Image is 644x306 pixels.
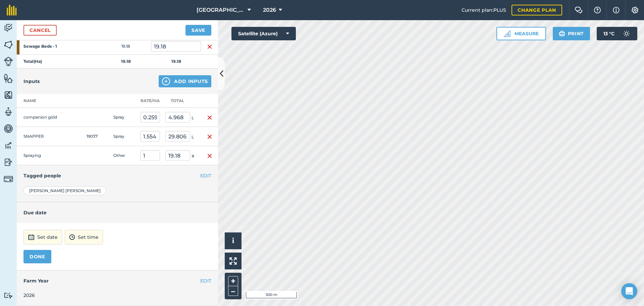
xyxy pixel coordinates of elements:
[17,127,84,146] td: SNAPPER
[4,90,13,100] img: svg+xml;base64,PHN2ZyB4bWxucz0iaHR0cDovL3d3dy53My5vcmcvMjAwMC9zdmciIHdpZHRoPSI1NiIgaGVpZ2h0PSI2MC...
[200,277,211,285] button: EDIT
[17,108,84,127] td: companion gold
[111,146,138,165] td: Other
[207,152,212,160] img: svg+xml;base64,PHN2ZyB4bWxucz0iaHR0cDovL3d3dy53My5vcmcvMjAwMC9zdmciIHdpZHRoPSIxNiIgaGVpZ2h0PSIyNC...
[23,230,62,245] button: Set date
[4,157,13,167] img: svg+xml;base64,PD94bWwgdmVyc2lvbj0iMS4wIiBlbmNvZGluZz0idXRmLTgiPz4KPCEtLSBHZW5lcmF0b3I6IEFkb2JlIE...
[138,94,163,108] th: Rate/ Ha
[225,232,241,249] button: i
[23,44,76,49] strong: Sewage Beds - 1
[200,172,211,179] button: EDIT
[84,127,111,146] td: 19037
[23,186,106,195] div: [PERSON_NAME] [PERSON_NAME]
[163,127,201,146] td: L
[23,59,42,64] strong: Total ( Ha )
[504,30,511,37] img: Ruler icon
[593,7,601,13] img: A question mark icon
[4,174,13,184] img: svg+xml;base64,PD94bWwgdmVyc2lvbj0iMS4wIiBlbmNvZGluZz0idXRmLTgiPz4KPCEtLSBHZW5lcmF0b3I6IEFkb2JlIE...
[229,257,237,265] img: Four arrows, one pointing top left, one top right, one bottom right and the last bottom left
[4,73,13,83] img: svg+xml;base64,PHN2ZyB4bWxucz0iaHR0cDovL3d3dy53My5vcmcvMjAwMC9zdmciIHdpZHRoPSI1NiIgaGVpZ2h0PSI2MC...
[23,25,57,36] a: Cancel
[171,59,181,64] strong: 19.18
[559,30,565,38] img: svg+xml;base64,PHN2ZyB4bWxucz0iaHR0cDovL3d3dy53My5vcmcvMjAwMC9zdmciIHdpZHRoPSIxOSIgaGVpZ2h0PSIyNC...
[111,127,138,146] td: Spray
[163,108,201,127] td: L
[462,6,506,14] span: Current plan : PLUS
[7,5,17,15] img: fieldmargin Logo
[23,209,211,216] h4: Due date
[4,57,13,66] img: svg+xml;base64,PD94bWwgdmVyc2lvbj0iMS4wIiBlbmNvZGluZz0idXRmLTgiPz4KPCEtLSBHZW5lcmF0b3I6IEFkb2JlIE...
[4,292,13,299] img: svg+xml;base64,PD94bWwgdmVyc2lvbj0iMS4wIiBlbmNvZGluZz0idXRmLTgiPz4KPCEtLSBHZW5lcmF0b3I6IEFkb2JlIE...
[621,283,637,299] div: Open Intercom Messenger
[197,6,245,14] span: [GEOGRAPHIC_DATA]
[207,133,212,141] img: svg+xml;base64,PHN2ZyB4bWxucz0iaHR0cDovL3d3dy53My5vcmcvMjAwMC9zdmciIHdpZHRoPSIxNiIgaGVpZ2h0PSIyNC...
[69,233,75,241] img: svg+xml;base64,PD94bWwgdmVyc2lvbj0iMS4wIiBlbmNvZGluZz0idXRmLTgiPz4KPCEtLSBHZW5lcmF0b3I6IEFkb2JlIE...
[185,25,211,36] button: Save
[4,140,13,150] img: svg+xml;base64,PD94bWwgdmVyc2lvbj0iMS4wIiBlbmNvZGluZz0idXRmLTgiPz4KPCEtLSBHZW5lcmF0b3I6IEFkb2JlIE...
[613,6,620,14] img: svg+xml;base64,PHN2ZyB4bWxucz0iaHR0cDovL3d3dy53My5vcmcvMjAwMC9zdmciIHdpZHRoPSIxNyIgaGVpZ2h0PSIxNy...
[23,292,211,299] div: 2026
[159,75,211,87] button: Add Inputs
[231,27,296,40] button: Satellite (Azure)
[207,114,212,122] img: svg+xml;base64,PHN2ZyB4bWxucz0iaHR0cDovL3d3dy53My5vcmcvMjAwMC9zdmciIHdpZHRoPSIxNiIgaGVpZ2h0PSIyNC...
[23,172,211,179] h4: Tagged people
[553,27,590,40] button: Print
[620,27,633,40] img: svg+xml;base64,PD94bWwgdmVyc2lvbj0iMS4wIiBlbmNvZGluZz0idXRmLTgiPz4KPCEtLSBHZW5lcmF0b3I6IEFkb2JlIE...
[263,6,276,14] span: 2026
[28,233,35,241] img: svg+xml;base64,PD94bWwgdmVyc2lvbj0iMS4wIiBlbmNvZGluZz0idXRmLTgiPz4KPCEtLSBHZW5lcmF0b3I6IEFkb2JlIE...
[163,94,201,108] th: Total
[228,286,238,296] button: –
[65,230,103,245] button: Set time
[17,94,84,108] th: Name
[17,146,84,165] td: Spraying
[512,5,562,15] a: Change plan
[23,250,51,263] button: DONE
[23,277,211,285] h4: Farm Year
[232,236,234,245] span: i
[597,27,637,40] button: 13 °C
[101,38,151,55] td: 19.18
[163,146,201,165] td: #
[4,124,13,134] img: svg+xml;base64,PD94bWwgdmVyc2lvbj0iMS4wIiBlbmNvZGluZz0idXRmLTgiPz4KPCEtLSBHZW5lcmF0b3I6IEFkb2JlIE...
[23,78,40,85] h4: Inputs
[121,59,131,64] strong: 19.18
[496,27,546,40] button: Measure
[603,27,614,40] span: 13 ° C
[4,40,13,50] img: svg+xml;base64,PHN2ZyB4bWxucz0iaHR0cDovL3d3dy53My5vcmcvMjAwMC9zdmciIHdpZHRoPSI1NiIgaGVpZ2h0PSI2MC...
[111,108,138,127] td: Spray
[4,23,13,33] img: svg+xml;base64,PD94bWwgdmVyc2lvbj0iMS4wIiBlbmNvZGluZz0idXRmLTgiPz4KPCEtLSBHZW5lcmF0b3I6IEFkb2JlIE...
[631,7,639,13] img: A cog icon
[207,43,212,51] img: svg+xml;base64,PHN2ZyB4bWxucz0iaHR0cDovL3d3dy53My5vcmcvMjAwMC9zdmciIHdpZHRoPSIxNiIgaGVpZ2h0PSIyNC...
[575,7,583,13] img: Two speech bubbles overlapping with the left bubble in the forefront
[228,276,238,286] button: +
[4,107,13,117] img: svg+xml;base64,PD94bWwgdmVyc2lvbj0iMS4wIiBlbmNvZGluZz0idXRmLTgiPz4KPCEtLSBHZW5lcmF0b3I6IEFkb2JlIE...
[162,77,170,85] img: svg+xml;base64,PHN2ZyB4bWxucz0iaHR0cDovL3d3dy53My5vcmcvMjAwMC9zdmciIHdpZHRoPSIxNCIgaGVpZ2h0PSIyNC...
